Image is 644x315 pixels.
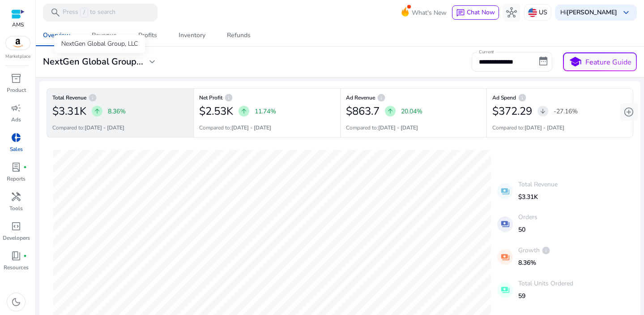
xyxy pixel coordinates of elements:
[452,5,499,20] button: chatChat Now
[518,246,550,255] p: Growth
[585,57,631,68] p: Feature Guide
[567,8,617,17] b: [PERSON_NAME]
[387,108,394,115] span: arrow_upward
[569,56,582,69] span: school
[518,291,573,301] p: 59
[560,9,617,16] p: Hi
[94,108,101,115] span: arrow_upward
[497,183,513,199] mat-icon: payments
[5,53,30,60] p: Marketplace
[138,32,157,39] div: Profits
[542,246,550,255] span: info
[63,8,115,17] p: Press to search
[492,105,532,118] h2: $372.29
[518,93,527,102] span: info
[43,32,70,39] div: Overview
[85,124,124,131] b: [DATE] - [DATE]
[10,145,23,153] p: Sales
[518,180,558,189] p: Total Revenue
[346,97,482,99] h6: Ad Revenue
[255,107,276,116] p: 11.74%
[92,32,117,39] div: Revenue
[240,108,247,115] span: arrow_upward
[412,5,447,21] span: What's New
[518,258,550,268] p: 8.36%
[3,234,30,242] p: Developers
[11,191,21,202] span: handyman
[525,124,564,131] b: [DATE] - [DATE]
[497,216,513,232] mat-icon: payments
[506,7,517,18] span: hub
[518,225,537,234] p: 50
[518,212,537,222] p: Orders
[7,86,26,94] p: Product
[11,221,21,232] span: code_blocks
[199,105,233,118] h2: $2.53K
[401,107,422,116] p: 20.04%
[179,32,205,39] div: Inventory
[518,192,558,202] p: $3.31K
[11,162,21,173] span: lab_profile
[7,175,26,183] p: Reports
[492,97,627,99] h6: Ad Spend
[227,32,251,39] div: Refunds
[518,279,573,288] p: Total Units Ordered
[539,108,546,115] span: arrow_downward
[23,254,27,258] span: fiber_manual_record
[6,36,30,50] img: amazon.svg
[620,103,638,121] button: add_circle
[23,165,27,169] span: fiber_manual_record
[11,73,21,84] span: inventory_2
[50,7,61,18] span: search
[554,107,578,116] p: -27.16%
[497,282,513,298] mat-icon: payments
[377,93,386,102] span: info
[456,9,465,17] span: chat
[11,21,25,29] p: AMS
[147,56,158,67] span: expand_more
[503,4,520,22] button: hub
[199,124,271,132] p: Compared to:
[11,132,21,143] span: donut_small
[4,263,29,272] p: Resources
[199,97,335,99] h6: Net Profit
[52,105,86,118] h2: $3.31K
[346,124,418,132] p: Compared to:
[9,204,23,212] p: Tools
[43,56,143,67] h3: NextGen Global Group...
[231,124,271,131] b: [DATE] - [DATE]
[479,49,494,55] mat-label: Current
[80,8,88,17] span: /
[11,116,21,124] p: Ads
[539,4,547,20] p: US
[52,124,124,132] p: Compared to:
[54,35,145,53] div: NextGen Global Group, LLC
[88,93,97,102] span: info
[346,105,380,118] h2: $863.7
[52,97,188,99] h6: Total Revenue
[528,8,537,17] img: us.svg
[108,107,126,116] p: 8.36%
[11,250,21,261] span: book_4
[563,52,637,71] button: schoolFeature Guide
[623,107,634,117] span: add_circle
[467,8,495,17] span: Chat Now
[621,7,631,18] span: keyboard_arrow_down
[11,103,21,113] span: campaign
[492,124,564,132] p: Compared to:
[224,93,233,102] span: info
[497,249,513,265] mat-icon: payments
[11,297,21,307] span: dark_mode
[378,124,418,131] b: [DATE] - [DATE]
